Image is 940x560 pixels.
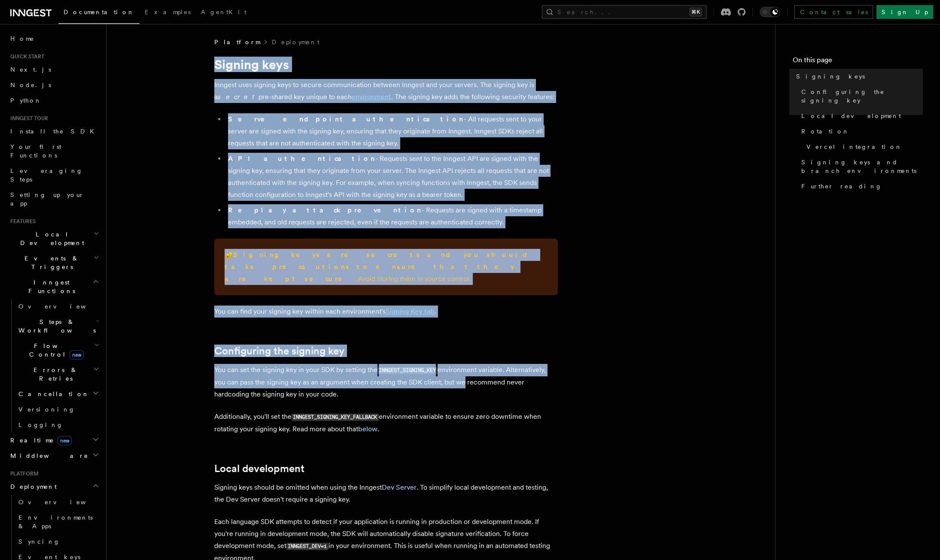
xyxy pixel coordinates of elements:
a: Configuring the signing key [214,345,344,357]
span: Leveraging Steps [10,167,83,183]
a: Overview [15,299,101,314]
strong: API authentication [228,154,375,163]
span: Examples [145,9,191,15]
a: Signing Key tab [386,307,435,315]
span: Signing keys [796,72,865,81]
span: Platform [214,38,260,46]
a: Dev Server [382,483,417,491]
a: Documentation [58,3,140,24]
span: Rotation [801,127,849,136]
span: Vercel integration [806,142,902,151]
li: - Requests are signed with a timestamp embedded, and old requests are rejected, even if the reque... [225,204,558,228]
span: Python [10,97,42,104]
a: Setting up your app [7,187,101,211]
p: 🔐 . Avoid storing them in source control. [225,249,548,285]
h1: Signing keys [214,57,558,72]
p: Additionally, you'll set the environment variable to ensure zero downtime when rotating your sign... [214,411,558,435]
button: Realtimenew [7,433,101,448]
a: Deployment [272,38,319,46]
a: Vercel integration [803,139,923,154]
a: Sign Up [876,5,933,19]
span: new [70,350,84,360]
span: Signing keys and branch environments [801,158,923,175]
code: INNGEST_SIGNING_KEY_FALLBACK [292,414,379,421]
a: Python [7,93,101,108]
span: Inngest tour [7,115,48,122]
span: Flow Control [15,342,94,359]
span: new [58,436,72,445]
span: Documentation [64,9,134,15]
a: Leveraging Steps [7,163,101,187]
span: Setting up your app [10,191,84,207]
em: secret [218,93,259,101]
a: Environments & Apps [15,510,101,534]
span: Deployment [7,482,57,491]
a: Examples [140,3,196,23]
div: Inngest Functions [7,299,101,433]
span: AgentKit [201,9,246,15]
button: Inngest Functions [7,275,101,299]
span: Local Development [7,230,94,247]
a: Next.js [7,62,101,77]
a: Further reading [798,179,923,194]
code: INNGEST_SIGNING_KEY [377,367,438,374]
a: Your first Functions [7,139,101,163]
span: Home [10,34,34,43]
span: Cancellation [15,390,89,398]
span: Inngest Functions [7,278,93,295]
a: environment [352,93,391,101]
a: Rotation [798,124,923,139]
a: Syncing [15,534,101,549]
span: Overview [18,303,107,310]
li: - All requests sent to your server are signed with the signing key, ensuring that they originate ... [225,113,558,149]
a: Home [7,31,101,46]
button: Errors & Retries [15,362,101,386]
li: - Requests sent to the Inngest API are signed with the signing key, ensuring that they originate ... [225,153,558,201]
a: Install the SDK [7,124,101,139]
span: Syncing [18,538,60,545]
a: Contact sales [794,5,873,19]
strong: Replay attack prevention [228,206,422,214]
a: Overview [15,494,101,510]
span: Middleware [7,451,88,460]
a: Signing keys [793,69,923,84]
span: Configuring the signing key [801,88,923,105]
strong: Signing keys are secrets and you should take precautions to ensure that they are kept secure [225,251,534,283]
span: Steps & Workflows [15,318,96,335]
p: You can find your signing key within each environment's . [214,306,558,318]
button: Search...⌘K [542,5,707,19]
a: Signing keys and branch environments [798,154,923,179]
a: Logging [15,417,101,433]
span: Local development [801,112,901,120]
button: Deployment [7,479,101,494]
p: Signing keys should be omitted when using the Inngest . To simplify local development and testing... [214,481,558,506]
span: Versioning [18,406,75,413]
button: Cancellation [15,386,101,402]
span: Overview [18,499,107,506]
strong: Serve endpoint authentication [228,115,464,123]
button: Local Development [7,227,101,251]
button: Toggle dark mode [760,7,780,17]
span: Events & Triggers [7,254,94,271]
button: Steps & Workflows [15,314,101,338]
p: Inngest uses signing keys to secure communication between Inngest and your servers. The signing k... [214,79,558,103]
a: Local development [214,463,304,475]
a: Local development [798,108,923,124]
a: Node.js [7,77,101,93]
a: below [358,425,377,433]
p: You can set the signing key in your SDK by setting the environment variable. Alternatively, you c... [214,364,558,400]
span: Platform [7,470,39,477]
span: Errors & Retries [15,366,93,383]
code: INNGEST_DEV=1 [286,543,329,550]
kbd: ⌘K [690,8,702,16]
h4: On this page [793,55,923,69]
span: Quick start [7,53,44,60]
a: Versioning [15,402,101,417]
a: Configuring the signing key [798,84,923,108]
span: Further reading [801,182,882,191]
span: Environments & Apps [18,514,93,530]
button: Events & Triggers [7,251,101,275]
button: Middleware [7,448,101,463]
span: Install the SDK [10,128,99,135]
span: Next.js [10,66,51,73]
